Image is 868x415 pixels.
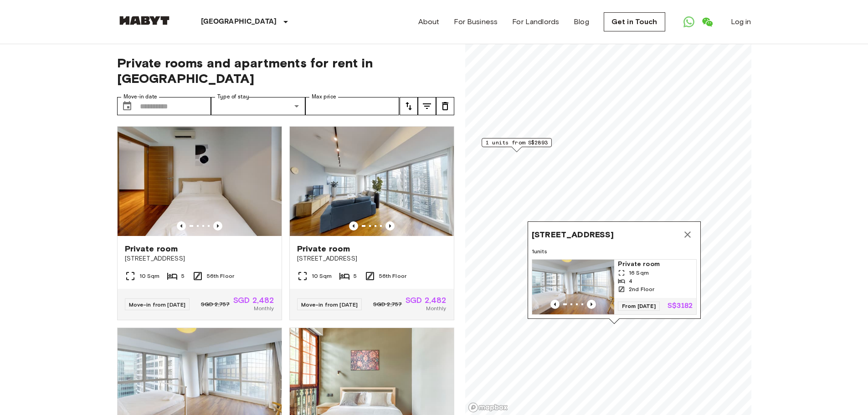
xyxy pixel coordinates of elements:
[532,247,697,256] span: 1 units
[454,16,498,27] a: For Business
[618,302,660,311] span: From [DATE]
[117,55,454,86] span: Private rooms and apartments for rent in [GEOGRAPHIC_DATA]
[213,221,222,231] button: Previous image
[125,243,178,254] span: Private room
[207,272,235,280] span: 56th Floor
[512,16,559,27] a: For Landlords
[297,243,350,254] span: Private room
[139,272,160,280] span: 10 Sqm
[486,138,548,147] span: 1 units from S$2893
[117,126,282,320] a: Marketing picture of unit SG-01-072-003-03Previous imagePrevious imagePrivate room[STREET_ADDRESS...
[312,93,336,101] label: Max price
[618,260,693,269] span: Private room
[118,97,136,115] button: Choose date
[418,97,436,115] button: tune
[436,97,454,115] button: tune
[290,127,454,236] img: Marketing picture of unit SG-01-072-003-04
[233,296,274,304] span: SGD 2,482
[312,272,332,280] span: 10 Sqm
[532,260,614,314] img: Marketing picture of unit SG-01-073-001-02
[297,254,447,263] span: [STREET_ADDRESS]
[117,16,172,25] img: Habyt
[426,304,446,313] span: Monthly
[373,300,402,308] span: SGD 2,757
[532,229,614,240] span: [STREET_ADDRESS]
[201,16,277,27] p: [GEOGRAPHIC_DATA]
[349,221,358,231] button: Previous image
[482,138,552,152] div: Map marker
[118,127,282,236] img: Marketing picture of unit SG-01-072-003-03
[301,301,358,308] span: Move-in from [DATE]
[550,300,560,309] button: Previous image
[217,93,249,101] label: Type of stay
[629,269,649,277] span: 16 Sqm
[385,221,395,231] button: Previous image
[532,259,697,315] a: Marketing picture of unit SG-01-073-001-02Previous imagePrevious imagePrivate room16 Sqm42nd Floo...
[177,221,186,231] button: Previous image
[254,304,274,313] span: Monthly
[468,402,508,413] a: Mapbox logo
[123,93,157,101] label: Move-in date
[528,221,701,324] div: Map marker
[629,277,632,285] span: 4
[698,13,716,31] a: Open WeChat
[406,296,446,304] span: SGD 2,482
[629,285,654,293] span: 2nd Floor
[125,254,274,263] span: [STREET_ADDRESS]
[400,97,418,115] button: tune
[354,272,357,280] span: 5
[604,12,665,31] a: Get in Touch
[731,16,751,27] a: Log in
[289,126,454,320] a: Marketing picture of unit SG-01-072-003-04Previous imagePrevious imagePrivate room[STREET_ADDRESS...
[379,272,407,280] span: 56th Floor
[668,302,693,310] p: S$3182
[587,300,596,309] button: Previous image
[181,272,185,280] span: 5
[574,16,589,27] a: Blog
[418,16,440,27] a: About
[129,301,186,308] span: Move-in from [DATE]
[201,300,230,308] span: SGD 2,757
[680,13,698,31] a: Open WhatsApp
